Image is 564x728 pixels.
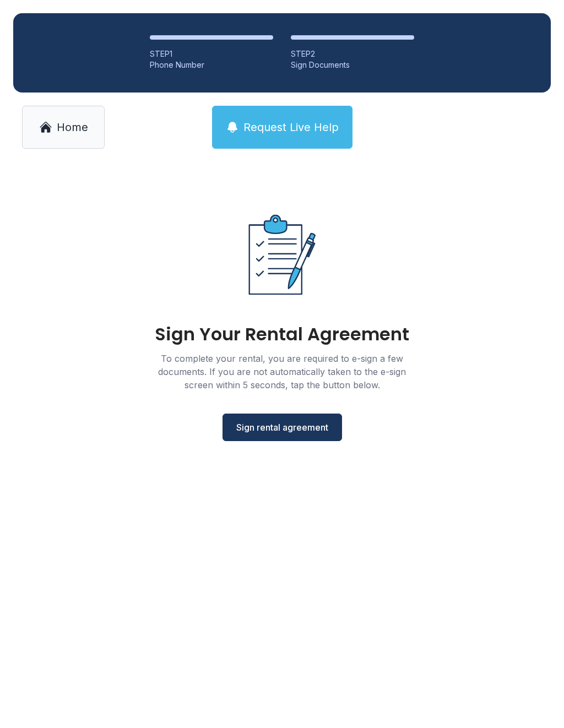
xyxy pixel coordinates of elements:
[155,325,409,343] div: Sign Your Rental Agreement
[291,59,414,70] div: Sign Documents
[225,197,339,312] img: Rental agreement document illustration
[291,48,414,59] div: STEP 2
[236,421,328,434] span: Sign rental agreement
[144,352,420,392] div: To complete your rental, you are required to e-sign a few documents. If you are not automatically...
[150,59,273,70] div: Phone Number
[57,119,88,135] span: Home
[243,119,339,135] span: Request Live Help
[150,48,273,59] div: STEP 1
